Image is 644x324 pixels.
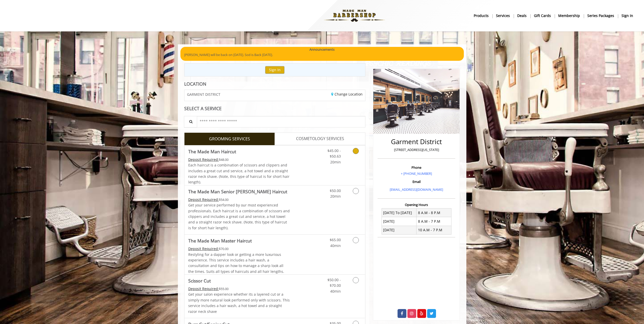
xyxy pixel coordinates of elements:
[320,2,389,30] img: Made Man Barbershop logo
[555,12,584,19] a: MembershipMembership
[188,202,290,231] p: Get your service performed by our most experienced professionals. Each haircut is a combination o...
[184,52,460,58] p: [PERSON_NAME] will be back on [DATE]. Sod is Back [DATE].
[379,147,454,153] p: [STREET_ADDRESS][US_STATE]
[492,12,514,19] a: ServicesServices
[188,188,287,195] b: The Made Man Senior [PERSON_NAME] Haircut
[621,13,633,18] b: sign in
[187,92,220,96] span: GARMENT DISTRICT
[417,226,451,234] td: 10 A.M - 7 P.M
[265,66,284,73] button: Sign In
[379,180,454,183] h3: Email
[188,286,290,292] div: $55.00
[378,203,455,206] h3: Opening Hours
[496,13,510,18] b: Services
[188,157,290,162] div: $48.00
[530,12,555,19] a: Gift cardsgift cards
[534,13,551,18] b: gift cards
[379,138,454,145] h2: Garment District
[188,197,290,202] div: $54.00
[330,160,341,164] span: 20min
[188,292,290,314] p: Get your salon experience whether its a layered cut or a simply more natural look performed only ...
[382,226,417,234] td: [DATE]
[327,277,341,288] span: $50.00 - $70.00
[514,12,530,19] a: DealsDeals
[309,47,335,52] b: Announcements
[188,148,236,155] b: The Made Man Haircut
[327,148,341,159] span: $45.00 - $50.63
[618,12,637,19] a: sign insign in
[188,246,219,251] span: This service needs some Advance to be paid before we block your appointment
[184,81,206,87] b: LOCATION
[188,163,289,184] span: Each haircut is a combination of scissors and clippers and includes a great cut and service, a ho...
[188,252,284,274] span: Restyling for a dapper look or getting a more luxurious experience. This service includes a hair ...
[558,13,580,18] b: Membership
[188,237,252,244] b: The Made Man Master Haircut
[382,208,417,217] td: [DATE] To [DATE]
[330,237,341,242] span: $65.00
[296,136,344,142] span: COSMETOLOGY SERVICES
[584,12,618,19] a: Series packagesSeries packages
[470,12,492,19] a: Productsproducts
[517,13,527,18] b: Deals
[330,243,341,248] span: 40min
[209,136,250,142] span: GROOMING SERVICES
[330,188,341,193] span: $50.00
[331,92,363,97] a: Change Location
[474,13,489,18] b: products
[188,246,290,252] div: $70.00
[188,277,211,284] b: Scissor Cut
[188,197,219,202] span: This service needs some Advance to be paid before we block your appointment
[188,286,219,291] span: This service needs some Advance to be paid before we block your appointment
[587,13,614,18] b: Series packages
[184,106,366,111] div: SELECT A SERVICE
[379,166,454,169] h3: Phone
[390,187,443,192] a: [EMAIL_ADDRESS][DOMAIN_NAME]
[184,116,197,127] button: Service Search
[330,289,341,294] span: 40min
[417,208,451,217] td: 8 A.M - 8 P.M
[417,217,451,226] td: 8 A.M - 7 P.M
[330,194,341,199] span: 20min
[188,157,219,162] span: This service needs some Advance to be paid before we block your appointment
[401,171,432,176] a: + [PHONE_NUMBER]
[382,217,417,226] td: [DATE]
